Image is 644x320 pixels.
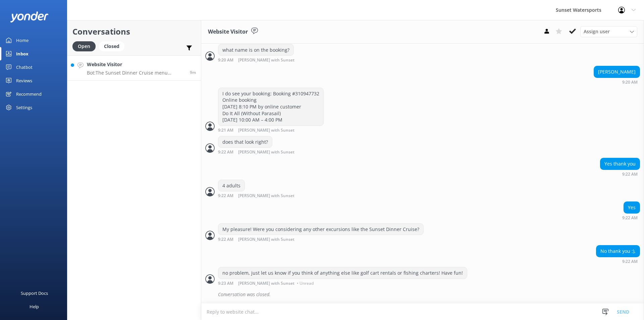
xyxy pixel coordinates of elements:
[16,47,29,60] div: Inbox
[218,281,467,285] div: Sep 10 2025 08:23am (UTC -05:00) America/Cancun
[72,25,196,38] h2: Conversations
[16,34,29,47] div: Home
[190,70,196,75] span: Sep 10 2025 10:28am (UTC -05:00) America/Cancun
[72,41,96,51] div: Open
[596,245,640,257] div: No thank you :),
[218,136,272,148] div: does that look right?
[238,194,294,198] span: [PERSON_NAME] with Sunset
[218,267,467,279] div: no problem, just let us know if you think of anything else like golf cart rentals or fishing char...
[622,215,640,220] div: Sep 10 2025 08:22am (UTC -05:00) America/Cancun
[218,237,233,242] strong: 9:22 AM
[218,180,245,191] div: 4 adults
[218,88,323,126] div: I do see your booking: Booking #310947732 Online booking [DATE] 8:10 PM by online customer Do It ...
[594,80,640,84] div: Sep 10 2025 08:20am (UTC -05:00) America/Cancun
[297,281,314,285] span: • Unread
[218,281,233,285] strong: 9:23 AM
[238,150,294,154] span: [PERSON_NAME] with Sunset
[218,58,233,62] strong: 9:20 AM
[218,128,233,133] strong: 9:21 AM
[30,300,39,313] div: Help
[600,172,640,176] div: Sep 10 2025 08:22am (UTC -05:00) America/Cancun
[218,194,233,198] strong: 9:22 AM
[596,259,640,264] div: Sep 10 2025 08:22am (UTC -05:00) America/Cancun
[600,158,640,170] div: Yes thank you
[218,57,316,62] div: Sep 10 2025 08:20am (UTC -05:00) America/Cancun
[72,42,99,50] a: Open
[622,80,638,84] strong: 9:20 AM
[205,289,640,300] div: 2025-09-10T13:28:04.102
[16,101,32,114] div: Settings
[218,237,424,242] div: Sep 10 2025 08:22am (UTC -05:00) America/Cancun
[622,172,638,176] strong: 9:22 AM
[622,216,638,220] strong: 9:22 AM
[238,128,294,133] span: [PERSON_NAME] with Sunset
[21,286,48,300] div: Support Docs
[594,66,640,78] div: [PERSON_NAME]
[584,28,610,35] span: Assign user
[16,87,42,101] div: Recommend
[238,281,294,285] span: [PERSON_NAME] with Sunset
[87,70,185,76] p: Bot: The Sunset Dinner Cruise menu includes a full island-style dinner with dishes like blackened...
[218,224,423,235] div: My pleasure! Were you considering any other excursions like the Sunset Dinner Cruise?
[238,58,294,62] span: [PERSON_NAME] with Sunset
[10,11,49,22] img: yonder-white-logo.png
[16,60,33,74] div: Chatbot
[16,74,32,87] div: Reviews
[580,26,637,37] div: Assign User
[218,128,324,133] div: Sep 10 2025 08:21am (UTC -05:00) America/Cancun
[99,41,124,51] div: Closed
[238,237,294,242] span: [PERSON_NAME] with Sunset
[218,150,233,154] strong: 9:22 AM
[624,202,640,213] div: Yes
[99,42,128,50] a: Closed
[218,289,640,300] div: Conversation was closed.
[208,28,248,36] h3: Website Visitor
[218,193,316,198] div: Sep 10 2025 08:22am (UTC -05:00) America/Cancun
[87,61,185,68] h4: Website Visitor
[622,260,638,264] strong: 9:22 AM
[67,55,201,81] a: Website VisitorBot:The Sunset Dinner Cruise menu includes a full island-style dinner with dishes ...
[218,149,316,154] div: Sep 10 2025 08:22am (UTC -05:00) America/Cancun
[218,44,293,56] div: what name is on the booking?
